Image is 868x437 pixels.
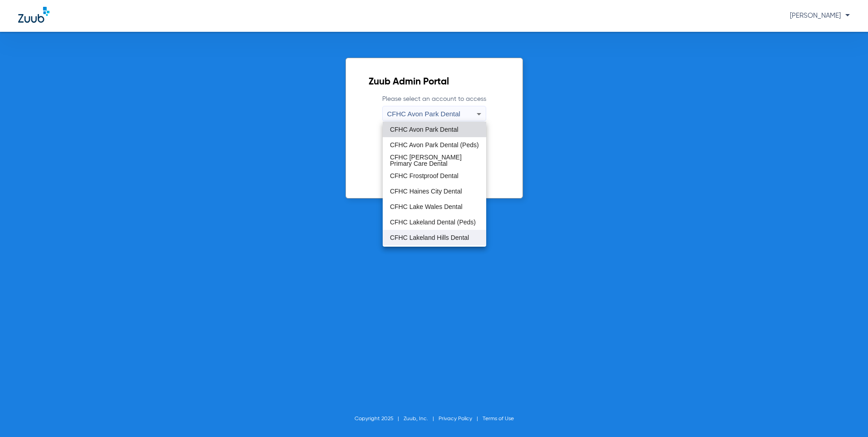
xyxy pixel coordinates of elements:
[390,234,469,241] span: CFHC Lakeland Hills Dental
[390,154,479,167] span: CFHC [PERSON_NAME] Primary Care Dental
[390,173,459,179] span: CFHC Frostproof Dental
[390,126,459,133] span: CFHC Avon Park Dental
[390,142,479,148] span: CFHC Avon Park Dental (Peds)
[390,188,462,194] span: CFHC Haines City Dental
[823,393,868,437] iframe: Chat Widget
[390,219,476,225] span: CFHC Lakeland Dental (Peds)
[390,204,463,210] span: CFHC Lake Wales Dental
